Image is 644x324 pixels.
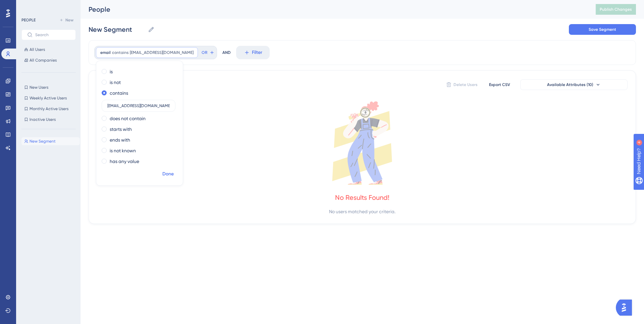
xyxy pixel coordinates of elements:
div: AND [222,46,231,59]
span: Filter [252,49,262,57]
label: contains [110,89,128,97]
span: Inactive Users [30,117,56,122]
span: Done [162,170,174,178]
button: New [57,16,76,24]
span: email [100,50,111,55]
span: Export CSV [489,82,510,87]
button: Filter [236,46,270,59]
div: No Results Found! [335,193,389,202]
div: PEOPLE [21,17,36,23]
button: New Segment [21,137,80,145]
label: does not contain [110,114,146,123]
label: has any value [110,157,139,165]
div: No users matched your criteria. [329,208,395,216]
button: Save Segment [569,24,636,35]
div: People [89,5,579,14]
button: All Users [21,46,76,54]
button: Delete Users [445,79,479,90]
button: Inactive Users [21,115,76,124]
span: Publish Changes [600,7,632,12]
label: is [110,68,113,76]
label: ends with [110,136,130,144]
button: Done [159,168,177,180]
label: is not [110,78,121,86]
span: New Users [30,85,48,90]
iframe: UserGuiding AI Assistant Launcher [616,298,636,318]
span: Available Attributes (10) [547,82,593,87]
span: All Users [30,47,45,52]
button: Export CSV [483,79,516,90]
span: Save Segment [589,27,616,32]
span: OR [202,50,207,55]
span: New [65,17,73,23]
input: Segment Name [89,25,145,34]
button: OR [201,47,215,58]
button: Available Attributes (10) [520,79,628,90]
button: Monthly Active Users [21,105,76,113]
input: Search [35,32,70,37]
div: 4 [47,3,49,9]
button: Publish Changes [596,4,636,15]
span: Monthly Active Users [30,106,68,111]
span: Need Help? [16,2,42,10]
label: starts with [110,125,132,133]
span: contains [112,50,128,55]
span: [EMAIL_ADDRESS][DOMAIN_NAME] [130,50,194,55]
input: Type the value [107,103,170,108]
button: Weekly Active Users [21,94,76,102]
span: Weekly Active Users [30,95,67,101]
span: New Segment [30,139,56,144]
button: New Users [21,83,76,91]
label: is not known [110,147,136,155]
button: All Companies [21,56,76,64]
span: Delete Users [453,82,478,87]
span: All Companies [30,58,57,63]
